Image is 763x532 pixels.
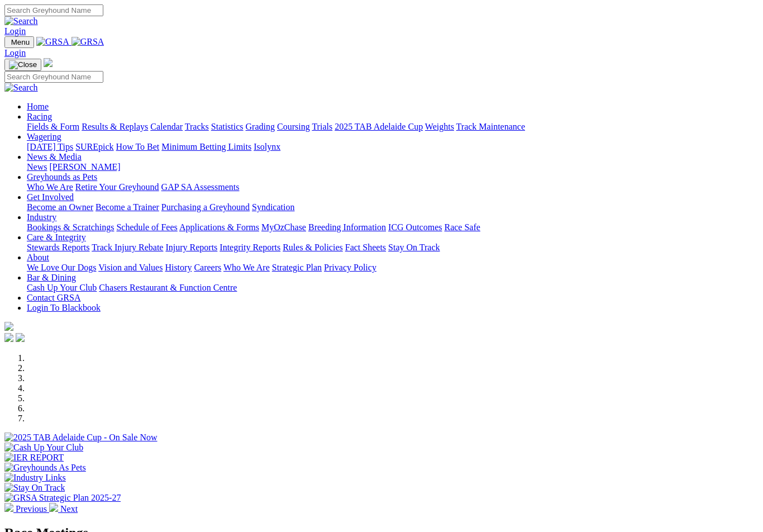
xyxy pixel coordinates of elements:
[27,232,86,242] a: Care & Integrity
[324,263,376,272] a: Privacy Policy
[4,443,83,453] img: Cash Up Your Club
[27,202,93,212] a: Become an Owner
[27,243,89,252] a: Stewards Reports
[75,182,159,192] a: Retire Your Greyhound
[99,283,237,292] a: Chasers Restaurant & Function Centre
[165,243,217,252] a: Injury Reports
[27,162,759,172] div: News & Media
[4,16,38,26] img: Search
[312,122,332,131] a: Trials
[161,142,251,151] a: Minimum Betting Limits
[27,192,74,202] a: Get Involved
[4,71,103,83] input: Search
[4,433,158,443] img: 2025 TAB Adelaide Cup - On Sale Now
[27,283,759,293] div: Bar & Dining
[261,222,306,232] a: MyOzChase
[27,293,80,302] a: Contact GRSA
[4,322,13,331] img: logo-grsa-white.png
[4,504,49,514] a: Previous
[27,222,114,232] a: Bookings & Scratchings
[16,333,25,342] img: twitter.svg
[27,112,52,121] a: Racing
[27,202,759,212] div: Get Involved
[27,122,79,131] a: Fields & Form
[27,172,97,182] a: Greyhounds as Pets
[223,263,270,272] a: Who We Are
[27,212,56,222] a: Industry
[27,303,101,312] a: Login To Blackbook
[11,38,30,46] span: Menu
[388,243,440,252] a: Stay On Track
[4,473,66,483] img: Industry Links
[425,122,454,131] a: Weights
[116,142,160,151] a: How To Bet
[308,222,386,232] a: Breeding Information
[44,58,53,67] img: logo-grsa-white.png
[82,122,148,131] a: Results & Replays
[27,132,61,141] a: Wagering
[27,263,759,273] div: About
[27,102,49,111] a: Home
[4,333,13,342] img: facebook.svg
[4,48,26,58] a: Login
[345,243,386,252] a: Fact Sheets
[388,222,442,232] a: ICG Outcomes
[71,37,104,47] img: GRSA
[254,142,280,151] a: Isolynx
[335,122,423,131] a: 2025 TAB Adelaide Cup
[36,37,69,47] img: GRSA
[4,453,64,463] img: IER REPORT
[185,122,209,131] a: Tracks
[27,142,759,152] div: Wagering
[27,253,49,262] a: About
[98,263,163,272] a: Vision and Values
[246,122,275,131] a: Grading
[96,202,159,212] a: Become a Trainer
[161,202,250,212] a: Purchasing a Greyhound
[27,182,759,192] div: Greyhounds as Pets
[27,243,759,253] div: Care & Integrity
[116,222,177,232] a: Schedule of Fees
[4,59,41,71] button: Toggle navigation
[27,283,97,292] a: Cash Up Your Club
[4,4,103,16] input: Search
[456,122,525,131] a: Track Maintenance
[252,202,294,212] a: Syndication
[4,463,86,473] img: Greyhounds As Pets
[92,243,163,252] a: Track Injury Rebate
[27,142,73,151] a: [DATE] Tips
[27,263,96,272] a: We Love Our Dogs
[75,142,113,151] a: SUREpick
[16,504,47,514] span: Previous
[27,222,759,232] div: Industry
[27,162,47,172] a: News
[211,122,244,131] a: Statistics
[283,243,343,252] a: Rules & Policies
[444,222,480,232] a: Race Safe
[277,122,310,131] a: Coursing
[9,60,37,69] img: Close
[4,83,38,93] img: Search
[4,503,13,512] img: chevron-left-pager-white.svg
[194,263,221,272] a: Careers
[27,273,76,282] a: Bar & Dining
[4,36,34,48] button: Toggle navigation
[49,162,120,172] a: [PERSON_NAME]
[27,122,759,132] div: Racing
[4,493,121,503] img: GRSA Strategic Plan 2025-27
[27,152,82,161] a: News & Media
[49,504,78,514] a: Next
[60,504,78,514] span: Next
[272,263,322,272] a: Strategic Plan
[27,182,73,192] a: Who We Are
[161,182,240,192] a: GAP SA Assessments
[4,483,65,493] img: Stay On Track
[150,122,183,131] a: Calendar
[179,222,259,232] a: Applications & Forms
[4,26,26,36] a: Login
[165,263,192,272] a: History
[49,503,58,512] img: chevron-right-pager-white.svg
[220,243,280,252] a: Integrity Reports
